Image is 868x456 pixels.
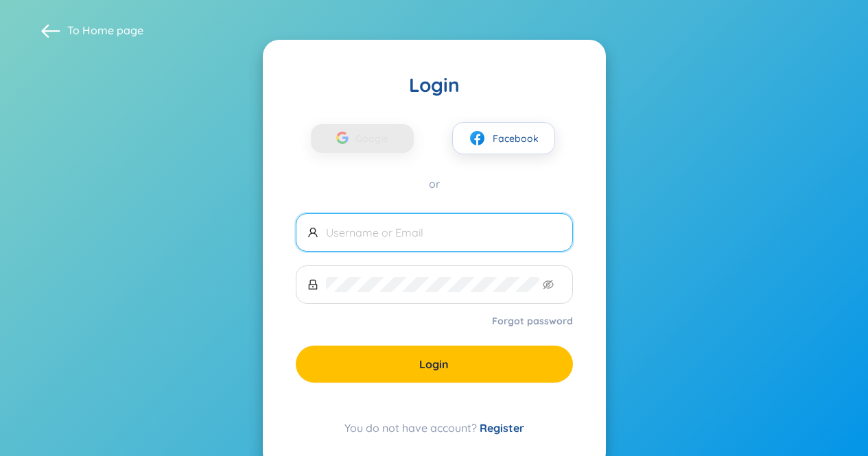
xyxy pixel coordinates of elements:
[296,346,573,383] button: Login
[307,279,318,290] span: lock
[82,23,143,37] a: Home page
[493,131,539,146] span: Facebook
[469,130,486,147] img: facebook
[355,124,395,153] span: Google
[492,314,573,328] a: Forgot password
[452,122,555,154] button: facebookFacebook
[296,176,573,191] div: or
[307,227,318,238] span: user
[480,421,524,435] a: Register
[419,357,449,372] span: Login
[296,420,573,436] div: You do not have account?
[543,279,554,290] span: eye-invisible
[326,225,561,240] input: Username or Email
[311,124,414,153] button: Google
[67,23,143,38] span: To
[296,73,573,97] div: Login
